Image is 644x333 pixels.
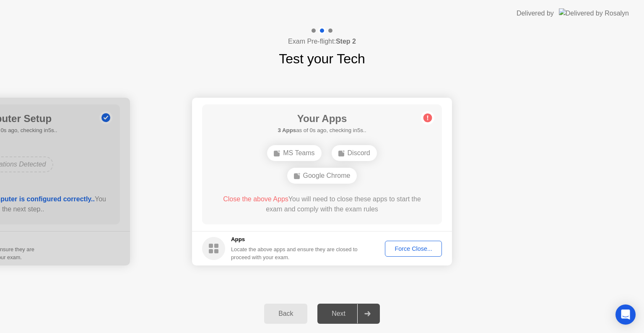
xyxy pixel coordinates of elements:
h1: Test your Tech [279,49,365,69]
div: Google Chrome [287,168,357,184]
div: MS Teams [267,145,321,161]
h1: Your Apps [278,111,366,126]
div: Open Intercom Messenger [615,304,636,325]
div: You will need to close these apps to start the exam and comply with the exam rules [214,194,430,214]
div: Locate the above apps and ensure they are closed to proceed with your exam. [231,245,358,261]
button: Force Close... [385,241,442,257]
h4: Exam Pre-flight: [288,36,356,47]
button: Next [317,304,380,324]
div: Discord [332,145,377,161]
div: Next [320,310,357,317]
img: Delivered by Rosalyn [559,8,629,18]
h5: Apps [231,235,358,244]
span: Close the above Apps [223,195,288,203]
div: Delivered by [517,8,554,18]
div: Back [267,310,305,317]
button: Back [264,304,307,324]
div: Force Close... [388,245,439,252]
b: Step 2 [336,38,356,45]
h5: as of 0s ago, checking in5s.. [278,126,366,135]
b: 3 Apps [278,127,296,133]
